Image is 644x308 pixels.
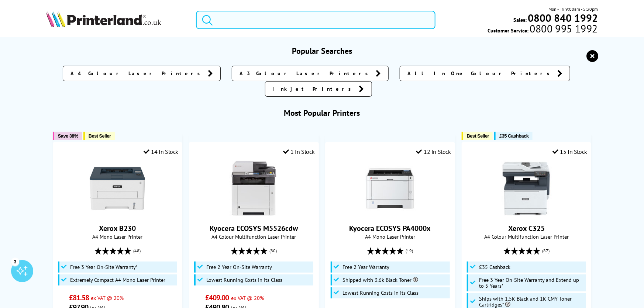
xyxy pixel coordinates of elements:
[46,11,161,27] img: Printerland Logo
[70,264,138,270] span: Free 3 Year On-Site Warranty*
[466,233,587,240] span: A4 Colour Multifunction Laser Printer
[269,244,277,258] span: (80)
[548,6,598,13] span: Mon - Fri 9:00am - 5:30pm
[193,233,314,240] span: A4 Colour Multifunction Laser Printer
[70,277,165,283] span: Extremely Compact A4 Mono Laser Printer
[46,46,598,56] h3: Popular Searches
[90,161,145,216] img: Xerox B230
[144,148,178,155] div: 14 In Stock
[508,224,545,233] a: Xerox C325
[499,210,554,218] a: Xerox C325
[46,11,187,29] a: Printerland Logo
[240,70,372,77] span: A3 Colour Laser Printers
[226,210,282,218] a: Kyocera ECOSYS M5526cdw
[400,66,570,81] a: All In One Colour Printers
[362,161,418,216] img: Kyocera ECOSYS PA4000x
[283,148,315,155] div: 1 In Stock
[70,70,204,77] span: A4 Colour Laser Printers
[499,161,554,216] img: Xerox C325
[343,290,419,296] span: Lowest Running Costs in its Class
[329,233,451,240] span: A4 Mono Laser Printer
[494,132,532,140] button: £35 Cashback
[265,81,372,97] a: Inkjet Printers
[406,244,413,258] span: (19)
[231,294,264,301] span: ex VAT @ 20%
[58,133,78,139] span: Save 38%
[349,224,431,233] a: Kyocera ECOSYS PA4000x
[226,161,282,216] img: Kyocera ECOSYS M5526cdw
[206,264,272,270] span: Free 2 Year On-Site Warranty
[513,16,527,23] span: Sales:
[46,108,598,118] h3: Most Popular Printers
[527,14,598,21] a: 0800 840 1992
[552,148,587,155] div: 15 In Stock
[206,277,282,283] span: Lowest Running Costs in its Class
[479,264,510,270] span: £35 Cashback
[196,11,435,29] input: Search
[53,132,82,140] button: Save 38%
[528,11,598,25] b: 0800 840 1992
[63,66,221,81] a: A4 Colour Laser Printers
[488,25,598,34] span: Customer Service:
[83,132,115,140] button: Best Seller
[499,133,528,139] span: £35 Cashback
[89,133,111,139] span: Best Seller
[343,277,418,283] span: Shipped with 3.6k Black Toner
[416,148,451,155] div: 12 In Stock
[542,244,550,258] span: (87)
[232,66,389,81] a: A3 Colour Laser Printers
[133,244,141,258] span: (48)
[529,25,598,32] span: 0800 995 1992
[479,296,584,308] span: Ships with 1.5K Black and 1K CMY Toner Cartridges*
[69,293,89,302] span: £81.58
[11,257,19,266] div: 3
[362,210,418,218] a: Kyocera ECOSYS PA4000x
[205,293,229,302] span: £409.00
[462,132,493,140] button: Best Seller
[273,85,355,93] span: Inkjet Printers
[407,70,554,77] span: All In One Colour Printers
[90,210,145,218] a: Xerox B230
[57,233,178,240] span: A4 Mono Laser Printer
[91,294,124,301] span: ex VAT @ 20%
[467,133,489,139] span: Best Seller
[99,224,136,233] a: Xerox B230
[479,277,584,289] span: Free 3 Year On-Site Warranty and Extend up to 5 Years*
[210,224,298,233] a: Kyocera ECOSYS M5526cdw
[343,264,390,270] span: Free 2 Year Warranty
